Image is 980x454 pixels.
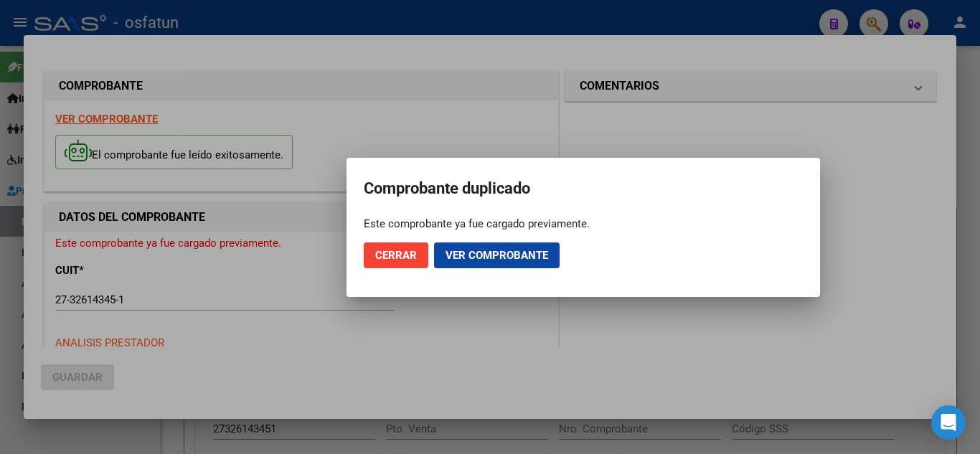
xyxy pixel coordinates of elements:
[364,242,428,268] button: Cerrar
[375,249,417,262] span: Cerrar
[364,217,803,231] div: Este comprobante ya fue cargado previamente.
[931,405,966,440] div: Open Intercom Messenger
[364,175,803,202] h2: Comprobante duplicado
[446,249,548,262] span: Ver comprobante
[434,242,560,268] button: Ver comprobante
